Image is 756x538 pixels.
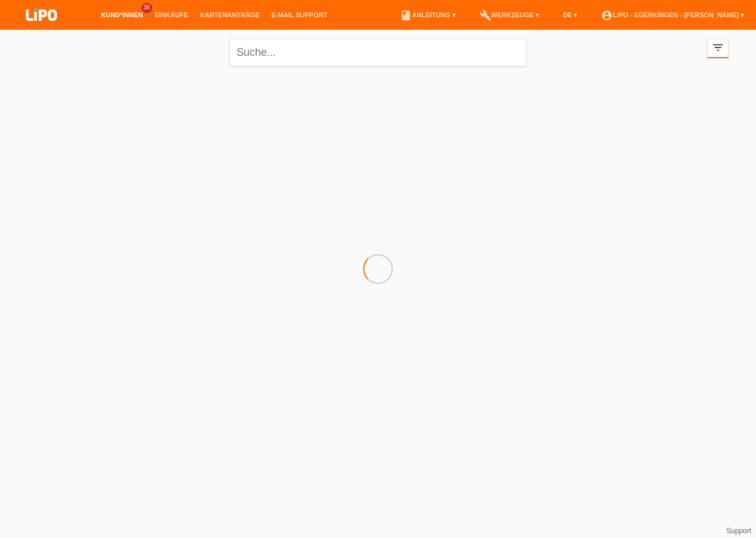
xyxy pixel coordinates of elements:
[229,39,527,67] input: Suche...
[595,11,750,18] a: account_circleLIPO - Egerkingen - [PERSON_NAME] ▾
[141,3,152,13] span: 36
[194,11,266,18] a: Kartenanträge
[480,10,492,21] i: build
[394,11,461,18] a: bookAnleitung ▾
[266,11,333,18] a: E-Mail Support
[95,11,149,18] a: Kund*innen
[601,10,613,21] i: account_circle
[557,11,583,18] a: DE ▾
[726,527,751,535] a: Support
[400,10,412,21] i: book
[12,24,71,33] a: LIPO pay
[711,41,724,54] i: filter_list
[149,11,194,18] a: Einkäufe
[474,11,546,18] a: buildWerkzeuge ▾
